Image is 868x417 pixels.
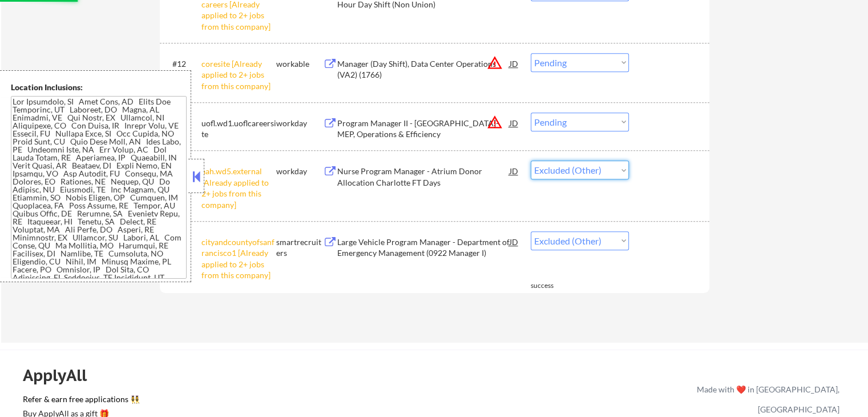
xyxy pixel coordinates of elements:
div: Manager (Day Shift), Data Center Operations (VA2) (1766) [337,58,510,81]
button: warning_amber [487,55,503,71]
div: JD [508,53,520,74]
div: workday [276,166,323,177]
div: success [531,281,576,291]
div: workday [276,118,323,129]
div: #12 [172,58,192,70]
div: workable [276,58,323,70]
div: aah.wd5.external [Already applied to 2+ jobs from this company] [201,166,276,210]
button: warning_amber [487,114,503,130]
div: cityandcountyofsanfrancisco1 [Already applied to 2+ jobs from this company] [201,236,276,281]
div: Program Manager II - [GEOGRAPHIC_DATA]-MEP, Operations & Efficiency [337,118,510,140]
div: Location Inclusions: [11,82,187,93]
a: Refer & earn free applications 👯‍♀️ [23,395,458,407]
div: uofl.wd1.uoflcareersite [201,118,276,140]
div: smartrecruiters [276,236,323,259]
div: JD [508,161,520,181]
div: JD [508,113,520,133]
div: coresite [Already applied to 2+ jobs from this company] [201,58,276,92]
div: Large Vehicle Program Manager - Department of Emergency Management (0922 Manager I) [337,236,510,259]
div: ApplyAll [23,366,100,385]
div: Nurse Program Manager - Atrium Donor Allocation Charlotte FT Days [337,166,510,188]
div: JD [508,231,520,252]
